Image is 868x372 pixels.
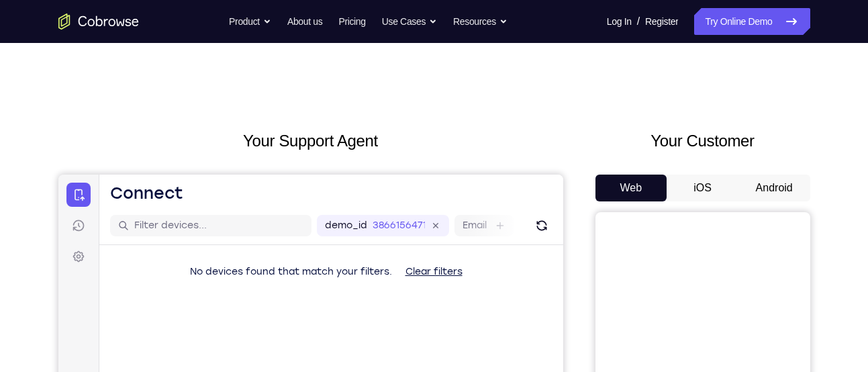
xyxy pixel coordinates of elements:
[336,84,415,111] button: Clear filters
[52,8,125,30] h1: Connect
[667,175,738,201] button: iOS
[287,8,322,35] a: About us
[229,8,271,35] button: Product
[453,8,508,35] button: Resources
[382,8,437,35] button: Use Cases
[8,8,32,32] a: Connect
[8,39,32,63] a: Sessions
[694,8,810,35] a: Try Online Demo
[645,8,678,35] a: Register
[607,8,632,35] a: Log In
[267,44,309,58] label: demo_id
[595,175,667,201] button: Web
[8,70,32,94] a: Settings
[58,129,563,153] h2: Your Support Agent
[76,44,245,58] input: Filter devices...
[338,8,365,35] a: Pricing
[132,91,334,103] span: No devices found that match your filters.
[473,40,494,62] button: Refresh
[637,13,640,30] span: /
[58,13,139,30] a: Go to the home page
[595,129,810,153] h2: Your Customer
[738,175,810,201] button: Android
[404,44,428,58] label: Email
